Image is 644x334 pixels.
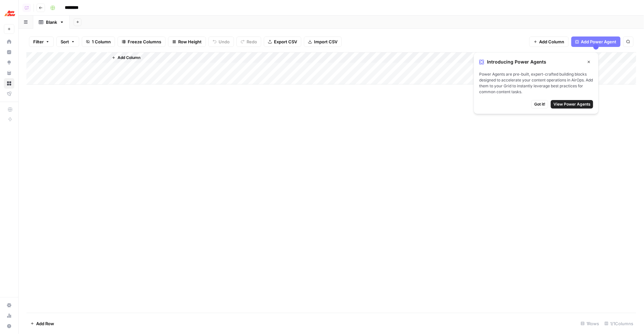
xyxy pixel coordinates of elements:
[236,36,261,47] button: Redo
[33,16,70,29] a: Blank
[274,38,297,45] span: Export CSV
[128,38,161,45] span: Freeze Columns
[4,311,14,321] a: Usage
[26,318,58,329] button: Add Row
[4,57,14,68] a: Opportunities
[36,320,54,327] span: Add Row
[118,55,140,61] span: Add Column
[247,38,257,45] span: Redo
[553,101,591,107] span: View Power Agents
[208,36,234,47] button: Undo
[571,36,621,47] button: Add Power Agent
[56,36,79,47] button: Sort
[314,38,337,45] span: Import CSV
[531,100,548,109] button: Got it!
[479,58,593,66] div: Introducing Power Agents
[219,38,230,45] span: Undo
[4,68,14,78] a: Your Data
[33,38,44,45] span: Filter
[602,318,636,329] div: 1/1 Columns
[118,36,165,47] button: Freeze Columns
[168,36,206,47] button: Row Height
[4,36,14,47] a: Home
[4,89,14,99] a: Flightpath
[264,36,301,47] button: Export CSV
[82,36,115,47] button: 1 Column
[304,36,342,47] button: Import CSV
[178,38,202,45] span: Row Height
[4,7,16,19] img: AutoZone Logo
[92,38,111,45] span: 1 Column
[4,321,14,331] button: Help + Support
[29,36,54,47] button: Filter
[4,47,14,57] a: Insights
[4,300,14,311] a: Settings
[529,36,569,47] button: Add Column
[479,71,593,95] span: Power Agents are pre-built, expert-crafted building blocks designed to accelerate your content op...
[109,53,143,62] button: Add Column
[539,38,565,45] span: Add Column
[534,101,545,107] span: Got it!
[578,318,602,329] div: 1 Rows
[4,78,14,89] a: Browse
[61,38,69,45] span: Sort
[551,100,593,109] button: View Power Agents
[46,19,57,25] div: Blank
[581,38,617,45] span: Add Power Agent
[4,5,14,22] button: Workspace: AutoZone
